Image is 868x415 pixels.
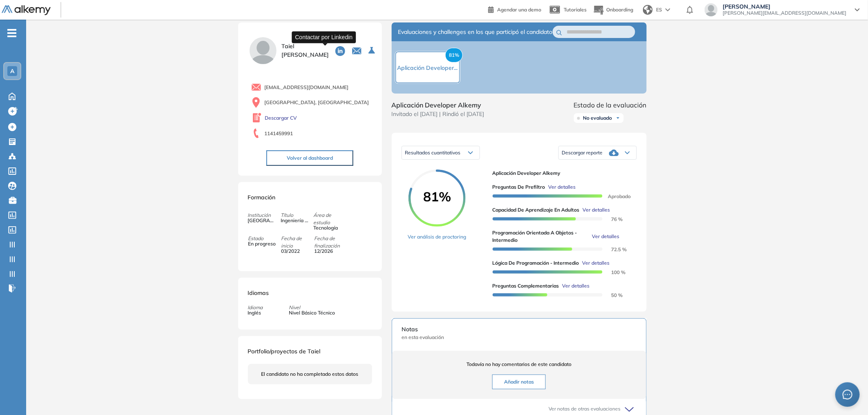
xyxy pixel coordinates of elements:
[2,5,51,16] img: Logo
[723,3,847,10] span: [PERSON_NAME]
[445,48,463,62] span: 81%
[579,259,610,267] button: Ver detalles
[313,212,346,226] span: Área de estudio
[665,8,670,11] img: arrow
[397,64,458,71] span: Aplicación Developer...
[606,7,633,13] span: Onboarding
[408,190,466,203] span: 81%
[281,248,309,255] span: 03/2022
[593,1,633,19] button: Onboarding
[405,149,461,156] span: Resultados cuantitativos
[493,170,630,177] span: Aplicación Developer Alkemy
[248,304,263,311] span: Idioma
[392,110,484,118] span: Invitado el [DATE] | Rindió el [DATE]
[289,304,335,311] span: Nivel
[281,212,313,219] span: Título
[601,216,623,222] span: 76 %
[398,28,553,36] span: Evaluaciones y challenges en los que participó el candidato
[265,99,369,106] span: [GEOGRAPHIC_DATA], [GEOGRAPHIC_DATA]
[493,183,545,191] span: Preguntas de Prefiltro
[616,116,620,120] img: Ícono de flecha
[493,282,559,290] span: Preguntas complementarias
[601,193,631,199] span: Aprobado
[248,235,281,242] span: Estado
[292,31,356,43] div: Contactar por Linkedin
[549,405,621,413] span: Ver notas de otras evaluaciones
[583,115,612,121] span: No evaluado
[248,36,278,66] img: PROFILE_MENU_LOGO_USER
[313,224,341,232] span: Tecnología
[281,235,314,250] span: Fecha de inicio
[402,361,636,368] span: Todavía no hay comentarios de este candidato
[601,246,627,252] span: 72.5 %
[248,348,321,355] span: Portfolio/proyectos de Taiel
[656,6,662,13] span: ES
[314,248,342,255] span: 12/2026
[562,149,603,156] span: Descargar reporte
[493,259,579,267] span: Lógica de Programación - Intermedio
[601,269,625,275] span: 100 %
[7,32,16,34] i: -
[10,68,14,74] span: A
[281,217,308,224] span: Ingeniería en Informática
[574,100,647,110] span: Estado de la evaluación
[265,114,297,122] a: Descargar CV
[266,150,353,166] button: Volver al dashboard
[248,240,276,248] span: En progreso
[402,334,636,341] span: en esta evaluación
[281,42,329,59] span: Taiel [PERSON_NAME]
[582,259,610,267] span: Ver detalles
[545,183,576,191] button: Ver detalles
[723,10,847,16] span: [PERSON_NAME][EMAIL_ADDRESS][DOMAIN_NAME]
[408,233,466,241] a: Ver análisis de proctoring
[497,7,541,13] span: Agendar una demo
[592,233,619,240] span: Ver detalles
[562,282,590,290] span: Ver detalles
[601,292,623,298] span: 50 %
[493,206,580,214] span: Capacidad de Aprendizaje en Adultos
[402,325,636,334] span: Notas
[493,229,589,244] span: Programación Orientada a Objetos - Intermedio
[589,233,619,240] button: Ver detalles
[248,309,263,317] span: Inglés
[261,370,359,378] span: El candidato no ha completado estos datos
[365,43,380,58] button: Seleccione la evaluación activa
[492,375,546,389] button: Añadir notas
[488,4,541,14] a: Agendar una demo
[248,217,276,224] span: [GEOGRAPHIC_DATA]
[583,206,610,214] span: Ver detalles
[289,309,335,317] span: Nivel Básico Técnico
[843,390,852,399] span: message
[643,5,653,15] img: world
[549,183,576,191] span: Ver detalles
[248,212,281,219] span: Institución
[248,289,269,297] span: Idiomas
[392,100,484,110] span: Aplicación Developer Alkemy
[264,130,293,137] span: 1141459991
[314,235,347,250] span: Fecha de finalización
[580,206,610,214] button: Ver detalles
[265,84,349,91] span: [EMAIL_ADDRESS][DOMAIN_NAME]
[564,7,587,13] span: Tutoriales
[248,194,276,201] span: Formación
[559,282,590,290] button: Ver detalles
